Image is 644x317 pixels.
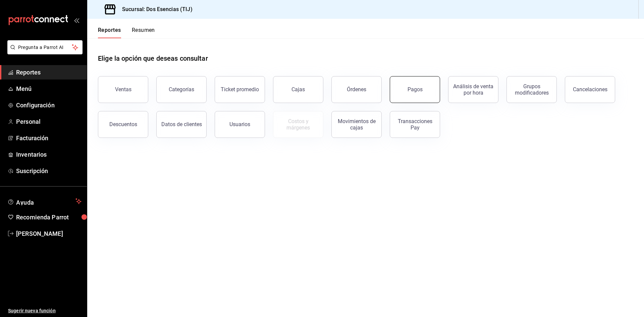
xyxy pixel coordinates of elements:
button: Resumen [132,27,155,38]
span: Reportes [16,68,82,77]
button: Movimientos de cajas [331,111,382,138]
button: Ventas [98,76,148,103]
span: Configuración [16,101,82,110]
span: Sugerir nueva función [8,307,82,314]
div: Movimientos de cajas [336,118,377,131]
h1: Elige la opción que deseas consultar [98,53,208,63]
span: Recomienda Parrot [16,213,82,222]
button: Categorías [156,76,207,103]
span: Suscripción [16,166,82,175]
button: Análisis de venta por hora [448,76,498,103]
button: Datos de clientes [156,111,207,138]
div: Cajas [291,86,305,93]
h3: Sucursal: Dos Esencias (TIJ) [117,5,193,13]
button: Usuarios [215,111,265,138]
button: open_drawer_menu [74,17,79,23]
div: Grupos modificadores [511,83,552,96]
div: Costos y márgenes [277,118,319,131]
div: Cancelaciones [573,86,607,93]
span: Personal [16,117,82,126]
button: Pagos [390,76,440,103]
button: Cancelaciones [565,76,615,103]
div: Usuarios [229,121,250,127]
button: Reportes [98,27,121,38]
span: Inventarios [16,150,82,159]
button: Cajas [273,76,323,103]
button: Grupos modificadores [506,76,557,103]
div: Categorías [169,86,194,93]
button: Contrata inventarios para ver este reporte [273,111,323,138]
div: Órdenes [347,86,366,93]
div: Datos de clientes [161,121,202,127]
div: navigation tabs [98,27,155,38]
a: Pregunta a Parrot AI [5,49,83,56]
div: Pagos [408,86,423,93]
button: Descuentos [98,111,148,138]
span: Pregunta a Parrot AI [18,44,72,51]
span: Facturación [16,134,82,143]
span: [PERSON_NAME] [16,229,82,238]
button: Transacciones Pay [390,111,440,138]
div: Transacciones Pay [394,118,436,131]
button: Pregunta a Parrot AI [7,40,83,54]
span: Ayuda [16,197,73,205]
button: Ticket promedio [215,76,265,103]
span: Menú [16,84,82,93]
div: Análisis de venta por hora [452,83,494,96]
div: Ventas [115,86,131,93]
div: Ticket promedio [221,86,259,93]
div: Descuentos [109,121,137,127]
button: Órdenes [331,76,382,103]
